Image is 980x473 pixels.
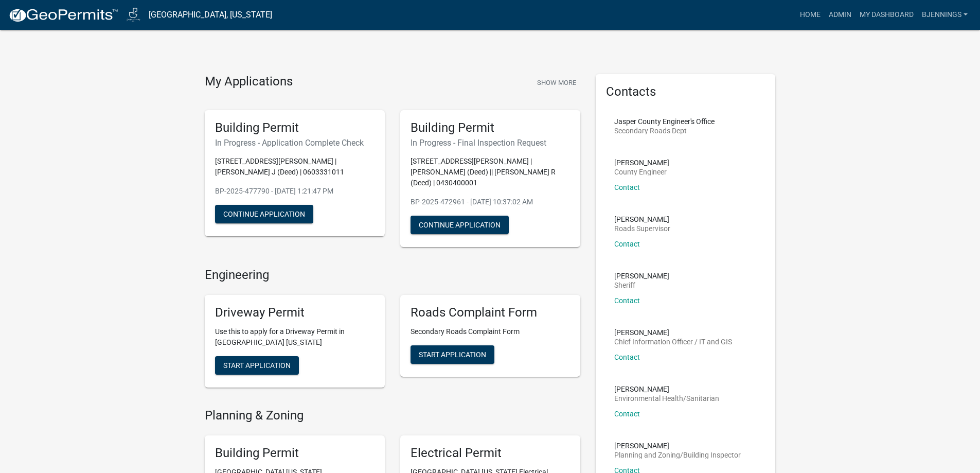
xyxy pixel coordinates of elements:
p: [PERSON_NAME] [614,329,732,336]
p: BP-2025-477790 - [DATE] 1:21:47 PM [215,186,375,197]
p: Secondary Roads Dept [614,127,715,134]
p: [PERSON_NAME] [614,442,741,449]
h5: Contacts [606,84,765,99]
h6: In Progress - Final Inspection Request [411,138,570,148]
p: Roads Supervisor [614,225,670,232]
button: Start Application [411,345,494,364]
h4: Planning & Zoning [205,408,580,423]
a: Contact [614,410,640,418]
p: [STREET_ADDRESS][PERSON_NAME] | [PERSON_NAME] J (Deed) | 0603331011 [215,156,375,178]
button: Start Application [215,356,299,375]
button: Continue Application [215,205,313,223]
h5: Building Permit [411,120,570,135]
a: Contact [614,183,640,191]
p: Environmental Health/Sanitarian [614,395,719,402]
a: Home [796,5,825,25]
p: [PERSON_NAME] [614,216,670,223]
p: [PERSON_NAME] [614,386,719,393]
p: County Engineer [614,168,669,176]
a: Contact [614,296,640,305]
img: Jasper County, Iowa [127,8,140,22]
p: Secondary Roads Complaint Form [411,326,570,337]
a: Contact [614,353,640,361]
a: My Dashboard [856,5,918,25]
p: Chief Information Officer / IT and GIS [614,338,732,345]
h5: Driveway Permit [215,305,375,320]
p: Planning and Zoning/Building Inspector [614,451,741,459]
p: Jasper County Engineer's Office [614,118,715,125]
p: BP-2025-472961 - [DATE] 10:37:02 AM [411,197,570,207]
h5: Building Permit [215,120,375,135]
p: [STREET_ADDRESS][PERSON_NAME] | [PERSON_NAME] (Deed) || [PERSON_NAME] R (Deed) | 0430400001 [411,156,570,188]
a: bjennings [918,5,972,25]
h5: Roads Complaint Form [411,305,570,320]
button: Show More [533,74,580,91]
h4: My Applications [205,74,293,90]
span: Start Application [223,361,291,370]
a: [GEOGRAPHIC_DATA], [US_STATE] [149,6,272,24]
a: Admin [825,5,856,25]
h5: Building Permit [215,446,375,461]
h5: Electrical Permit [411,446,570,461]
p: [PERSON_NAME] [614,159,669,166]
span: Start Application [419,351,486,359]
button: Continue Application [411,216,509,234]
a: Contact [614,240,640,248]
h4: Engineering [205,268,580,283]
h6: In Progress - Application Complete Check [215,138,375,148]
p: [PERSON_NAME] [614,272,669,279]
p: Use this to apply for a Driveway Permit in [GEOGRAPHIC_DATA] [US_STATE] [215,326,375,348]
p: Sheriff [614,282,669,289]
